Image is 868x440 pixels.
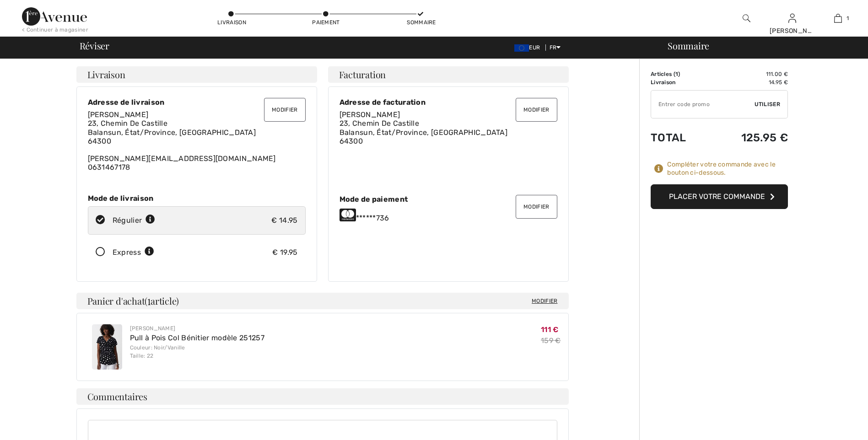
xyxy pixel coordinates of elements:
[755,100,780,108] span: Utiliser
[743,13,750,24] img: recherche
[514,44,529,52] img: Euro
[788,13,796,24] img: Mes infos
[80,41,109,50] span: Réviser
[532,296,557,306] span: Modifier
[113,215,156,226] div: Régulier
[145,295,179,307] span: ( article)
[667,161,788,177] div: Compléter votre commande avec le bouton ci-dessous.
[651,91,755,118] input: Code promo
[846,14,849,22] span: 1
[147,294,151,306] span: 1
[88,110,306,172] div: [PERSON_NAME][EMAIL_ADDRESS][DOMAIN_NAME] 0631467178
[76,293,569,309] h4: Panier d'achat
[514,44,544,51] span: EUR
[76,388,569,405] h4: Commentaires
[651,122,710,153] td: Total
[651,78,710,86] td: Livraison
[770,26,814,36] div: [PERSON_NAME]
[675,71,678,77] span: 1
[710,70,788,78] td: 111.00 €
[340,195,557,204] div: Mode de paiement
[130,343,264,360] div: Couleur: Noir/Vanille Taille: 22
[312,18,340,27] div: Paiement
[217,18,245,27] div: Livraison
[272,247,297,258] div: € 19.95
[340,119,508,145] span: 23, Chemin De Castille Balansun, État/Province, [GEOGRAPHIC_DATA] 64300
[339,70,386,79] span: Facturation
[541,325,559,334] span: 111 €
[88,119,256,145] span: 23, Chemin De Castille Balansun, État/Province, [GEOGRAPHIC_DATA] 64300
[516,98,557,122] button: Modifier
[113,247,154,258] div: Express
[550,44,561,51] span: FR
[815,13,860,24] a: 1
[710,122,788,153] td: 125.95 €
[710,78,788,86] td: 14.95 €
[22,26,88,34] div: < Continuer à magasiner
[340,110,400,119] span: [PERSON_NAME]
[657,41,863,50] div: Sommaire
[130,333,264,342] a: Pull à Pois Col Bénitier modèle 251257
[340,98,557,107] div: Adresse de facturation
[788,14,796,22] a: Se connecter
[264,98,305,122] button: Modifier
[130,324,264,333] div: [PERSON_NAME]
[88,194,306,203] div: Mode de livraison
[541,336,561,345] s: 159 €
[834,13,842,24] img: Mon panier
[22,7,87,26] img: 1ère Avenue
[92,324,122,370] img: Pull à Pois Col Bénitier modèle 251257
[271,215,297,226] div: € 14.95
[407,18,434,27] div: Sommaire
[651,184,788,209] button: Placer votre commande
[516,195,557,219] button: Modifier
[651,70,710,78] td: Articles ( )
[88,98,306,107] div: Adresse de livraison
[88,110,149,119] span: [PERSON_NAME]
[87,70,125,79] span: Livraison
